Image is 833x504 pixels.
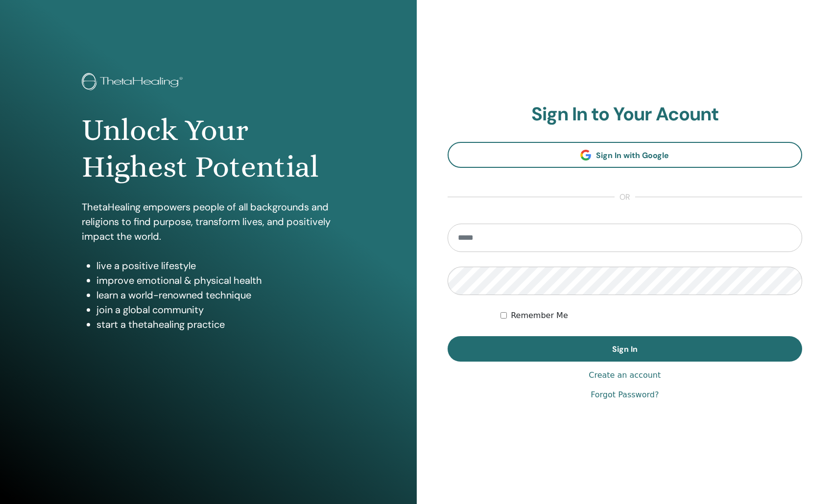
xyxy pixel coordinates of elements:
h1: Unlock Your Highest Potential [82,112,335,185]
span: or [615,191,635,203]
li: join a global community [96,302,335,317]
button: Sign In [448,336,803,362]
h2: Sign In to Your Acount [448,103,803,126]
a: Create an account [589,369,661,381]
li: improve emotional & physical health [96,273,335,288]
li: live a positive lifestyle [96,258,335,273]
li: learn a world-renowned technique [96,288,335,302]
span: Sign In [612,344,638,354]
a: Forgot Password? [591,389,659,401]
li: start a thetahealing practice [96,317,335,332]
a: Sign In with Google [448,142,803,168]
span: Sign In with Google [596,150,669,160]
div: Keep me authenticated indefinitely or until I manually logout [500,310,802,321]
label: Remember Me [511,310,568,321]
p: ThetaHealing empowers people of all backgrounds and religions to find purpose, transform lives, a... [82,200,335,244]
